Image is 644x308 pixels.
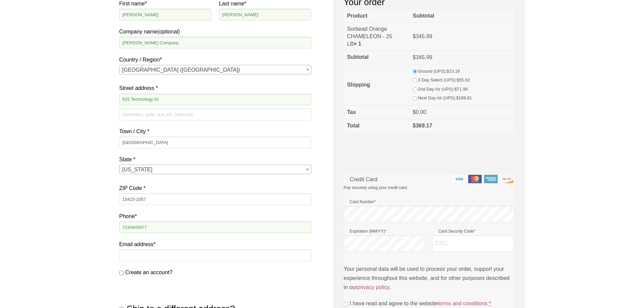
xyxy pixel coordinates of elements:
label: Phone [119,212,311,221]
span: Pennsylvania [120,165,311,174]
input: Apartment, suite, unit, etc. (optional) [119,109,311,120]
label: Country / Region [119,55,311,64]
label: Email address [119,240,311,249]
input: House number and street name [119,94,311,105]
span: (optional) [157,29,180,34]
label: Street address [119,84,311,93]
span: Create an account? [125,269,173,275]
span: United States (US) [120,65,311,75]
span: State [119,165,311,174]
iframe: reCAPTCHA [344,139,447,166]
label: Town / City [119,127,311,136]
label: State [119,155,311,164]
label: ZIP Code [119,184,311,193]
input: Create an account? [119,271,124,275]
span: Country / Region [119,65,311,74]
